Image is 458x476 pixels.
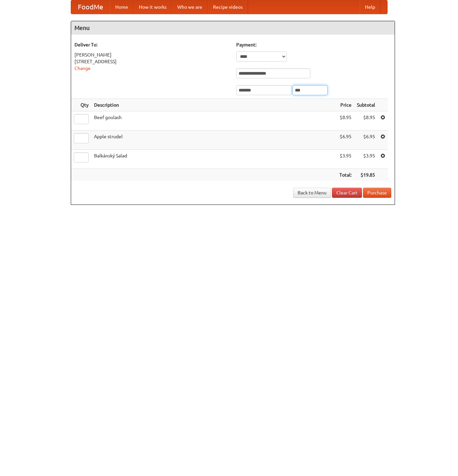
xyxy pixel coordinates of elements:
td: Beef goulash [91,111,337,131]
td: $8.95 [354,111,378,131]
h5: Payment: [236,41,391,48]
td: $3.95 [337,150,354,169]
h4: Menu [71,21,395,35]
th: Total: [337,169,354,181]
th: Price [337,99,354,111]
a: How it works [133,0,172,14]
th: Qty [71,99,91,111]
td: $8.95 [337,111,354,131]
td: $3.95 [354,150,378,169]
td: $6.95 [354,131,378,150]
a: Who we are [172,0,208,14]
div: [PERSON_NAME] [74,51,230,58]
button: Purchase [363,188,391,198]
div: [STREET_ADDRESS] [74,58,230,65]
th: $19.85 [354,169,378,181]
a: Back to Menu [293,188,331,198]
a: Home [110,0,133,14]
a: Change [74,66,91,71]
td: Apple strudel [91,131,337,150]
th: Subtotal [354,99,378,111]
a: Help [360,0,380,14]
h5: Deliver To: [74,41,230,48]
td: $6.95 [337,131,354,150]
th: Description [91,99,337,111]
a: Clear Cart [332,188,362,198]
a: FoodMe [71,0,110,14]
td: Balkánský Salad [91,150,337,169]
a: Recipe videos [208,0,248,14]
